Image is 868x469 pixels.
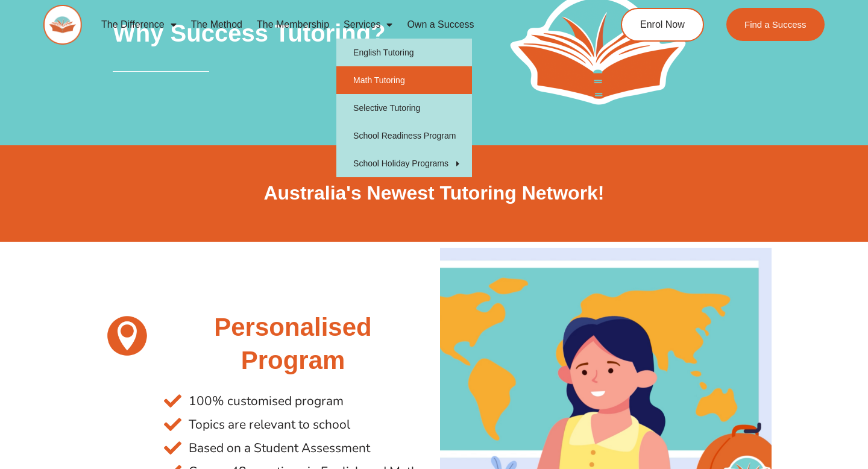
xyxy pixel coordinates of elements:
[336,94,472,122] a: Selective Tutoring
[400,11,481,39] a: Own a Success
[96,181,772,206] h2: Australia's Newest Tutoring Network!
[336,150,472,177] a: School Holiday Programs
[186,413,350,436] span: Topics are relevant to school
[336,11,400,39] a: Services
[94,11,184,39] a: The Difference
[186,389,344,413] span: 100% customised program
[336,39,472,66] a: English Tutoring
[250,11,336,39] a: The Membership
[661,333,868,469] iframe: Chat Widget
[186,436,370,460] span: Based on a Student Assessment
[164,311,422,377] h2: Personalised Program
[336,122,472,150] a: School Readiness Program
[744,20,807,29] span: Find a Success
[621,8,704,42] a: Enrol Now
[94,11,576,39] nav: Menu
[640,20,685,30] span: Enrol Now
[184,11,250,39] a: The Method
[336,39,472,177] ul: Services
[336,66,472,94] a: Math Tutoring
[726,8,825,41] a: Find a Success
